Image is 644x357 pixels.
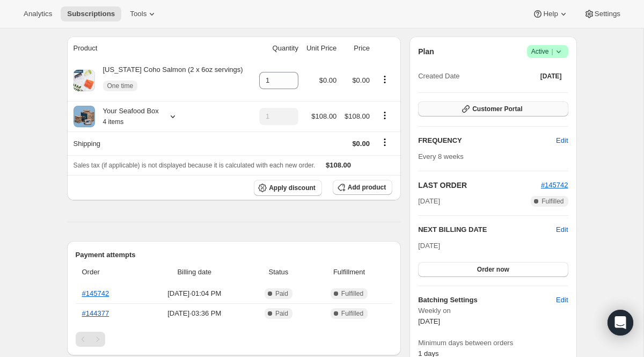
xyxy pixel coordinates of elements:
[376,136,393,148] button: Shipping actions
[82,309,109,317] a: #144377
[541,181,568,189] a: #145742
[472,105,522,113] span: Customer Portal
[333,180,392,195] button: Add product
[61,6,121,21] button: Subscriptions
[418,71,459,82] span: Created Date
[418,224,556,235] h2: NEXT BILLING DATE
[275,309,288,318] span: Paid
[67,10,115,18] span: Subscriptions
[418,101,568,116] button: Customer Portal
[595,10,620,18] span: Settings
[543,10,558,18] span: Help
[608,310,633,336] div: Open Intercom Messenger
[144,267,245,278] span: Billing date
[352,76,370,84] span: $0.00
[556,224,568,235] button: Edit
[144,308,245,319] span: [DATE] · 03:36 PM
[550,132,574,149] button: Edit
[103,118,124,126] small: 4 items
[311,112,336,120] span: $108.00
[540,72,562,81] span: [DATE]
[345,112,370,120] span: $108.00
[312,267,386,278] span: Fulfillment
[74,106,95,127] img: product img
[541,197,563,206] span: Fulfilled
[144,288,245,299] span: [DATE] · 01:04 PM
[418,242,440,250] span: [DATE]
[556,135,568,146] span: Edit
[418,317,440,325] span: [DATE]
[376,74,393,85] button: Product actions
[275,289,288,298] span: Paid
[95,64,243,97] div: [US_STATE] Coho Salmon (2 x 6oz servings)
[24,10,52,18] span: Analytics
[251,267,306,278] span: Status
[541,180,568,191] button: #145742
[577,6,627,21] button: Settings
[352,140,370,148] span: $0.00
[269,184,316,192] span: Apply discount
[254,180,322,196] button: Apply discount
[340,37,373,60] th: Price
[376,110,393,121] button: Product actions
[534,69,568,84] button: [DATE]
[82,289,109,297] a: #145742
[254,37,302,60] th: Quantity
[17,6,58,21] button: Analytics
[348,183,386,192] span: Add product
[418,305,568,316] span: Weekly on
[531,46,564,57] span: Active
[341,309,363,318] span: Fulfilled
[341,289,363,298] span: Fulfilled
[418,180,541,191] h2: LAST ORDER
[418,152,464,161] span: Every 8 weeks
[107,82,134,90] span: One time
[76,250,393,260] h2: Payment attempts
[526,6,575,21] button: Help
[67,132,254,155] th: Shipping
[550,292,574,309] button: Edit
[67,37,254,60] th: Product
[326,161,351,169] span: $108.00
[302,37,340,60] th: Unit Price
[418,46,434,57] h2: Plan
[95,106,159,127] div: Your Seafood Box
[418,196,440,207] span: [DATE]
[76,332,393,347] nav: Pagination
[123,6,164,21] button: Tools
[418,338,568,348] span: Minimum days between orders
[319,76,337,84] span: $0.00
[74,70,95,91] img: product img
[76,260,141,284] th: Order
[418,262,568,277] button: Order now
[556,295,568,305] span: Edit
[477,265,509,274] span: Order now
[551,47,553,56] span: |
[130,10,147,18] span: Tools
[418,135,556,146] h2: FREQUENCY
[74,162,316,169] span: Sales tax (if applicable) is not displayed because it is calculated with each new order.
[418,295,556,305] h6: Batching Settings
